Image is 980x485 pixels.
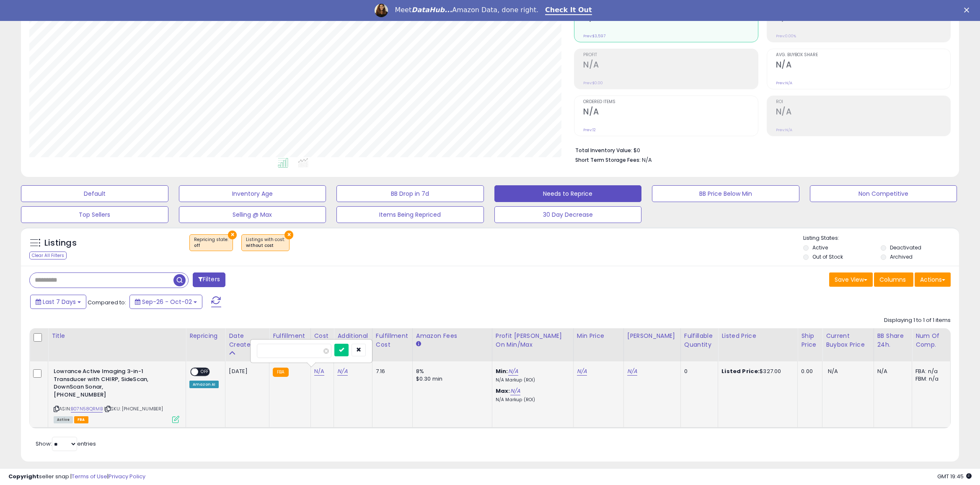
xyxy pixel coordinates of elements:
small: Amazon Fees. [416,340,421,348]
div: Additional Cost [337,332,369,349]
span: Profit [583,53,758,57]
span: FBA [74,416,88,423]
div: Listed Price [721,332,794,340]
div: Amazon AI [189,381,219,388]
label: Out of Stock [812,253,843,260]
div: 0.00 [801,368,816,375]
div: 7.16 [376,368,406,375]
span: Avg. Buybox Share [776,53,950,57]
div: Title [52,332,182,340]
div: Min Price [577,332,620,340]
div: [DATE] [229,368,262,375]
div: Ship Price [801,332,819,349]
div: ASIN: [54,368,179,422]
span: | SKU: [PHONE_NUMBER] [104,405,163,412]
div: Num of Comp. [915,332,947,349]
span: Sep-26 - Oct-02 [142,298,192,306]
span: All listings currently available for purchase on Amazon [54,416,73,423]
div: 0 [684,368,712,375]
p: N/A Markup (ROI) [496,377,567,383]
div: Clear All Filters [29,252,67,259]
span: OFF [198,368,212,376]
a: N/A [508,367,518,376]
button: 30 Day Decrease [494,206,642,223]
th: The percentage added to the cost of goods (COGS) that forms the calculator for Min & Max prices. [492,328,573,361]
b: Max: [496,387,510,395]
strong: Copyright [8,472,39,480]
button: Default [21,185,168,202]
button: Last 7 Days [30,295,86,309]
div: without cost [246,243,285,249]
label: Active [812,244,828,251]
a: N/A [337,367,347,376]
small: Prev: $3,597 [583,34,605,39]
h2: N/A [776,60,950,71]
div: FBM: n/a [915,375,944,383]
div: Profit [PERSON_NAME] on Min/Max [496,332,570,349]
span: Last 7 Days [43,298,76,306]
div: [PERSON_NAME] [627,332,677,340]
button: Actions [915,272,951,287]
span: Columns [879,275,906,284]
div: Cost [314,332,331,340]
div: N/A [877,368,905,375]
b: Min: [496,367,508,375]
div: Displaying 1 to 1 of 1 items [884,316,951,324]
button: Save View [829,272,873,287]
a: N/A [627,367,637,376]
span: 2025-10-10 19:45 GMT [937,472,972,480]
h2: N/A [776,107,950,118]
button: Non Competitive [810,185,957,202]
div: Repricing [189,332,222,340]
button: Inventory Age [179,185,326,202]
b: Total Inventory Value: [575,147,632,154]
span: N/A [642,156,652,164]
button: Sep-26 - Oct-02 [129,295,202,309]
div: BB Share 24h. [877,332,908,349]
button: BB Price Below Min [652,185,799,202]
div: off [194,243,228,249]
a: N/A [577,367,587,376]
small: Prev: 12 [583,127,596,132]
small: Prev: N/A [776,127,792,132]
h5: Listings [44,237,77,249]
a: N/A [510,387,520,395]
span: N/A [828,367,838,375]
div: FBA: n/a [915,368,944,375]
div: Fulfillable Quantity [684,332,715,349]
div: Meet Amazon Data, done right. [395,6,538,14]
small: Prev: 0.00% [776,34,796,39]
p: Listing States: [803,234,959,242]
div: $327.00 [721,368,791,375]
a: B07N58QRMB [71,405,103,412]
a: Privacy Policy [109,472,145,480]
span: Repricing state : [194,236,228,249]
div: $0.30 min [416,375,486,383]
div: seller snap | | [8,473,145,481]
a: Terms of Use [72,472,107,480]
button: Filters [193,272,225,287]
button: Items Being Repriced [336,206,484,223]
h2: N/A [583,107,758,118]
b: Lowrance Active Imaging 3-in-1 Transducer with CHIRP, SideScan, DownScan Sonar, [PHONE_NUMBER] [54,368,155,401]
span: Compared to: [88,298,126,306]
small: Prev: N/A [776,80,792,86]
small: FBA [273,368,288,377]
a: N/A [314,367,324,376]
span: Show: entries [36,440,96,448]
div: Fulfillment [273,332,307,340]
button: Top Sellers [21,206,168,223]
i: DataHub... [411,6,452,14]
button: Selling @ Max [179,206,326,223]
li: $0 [575,145,944,155]
button: Columns [874,272,913,287]
div: Current Buybox Price [826,332,870,349]
img: Profile image for Georgie [375,4,388,17]
b: Listed Price: [721,367,760,375]
div: 8% [416,368,486,375]
span: ROI [776,100,950,104]
div: Fulfillment Cost [376,332,409,349]
b: Short Term Storage Fees: [575,156,641,163]
div: Close [964,8,972,13]
h2: N/A [583,60,758,71]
